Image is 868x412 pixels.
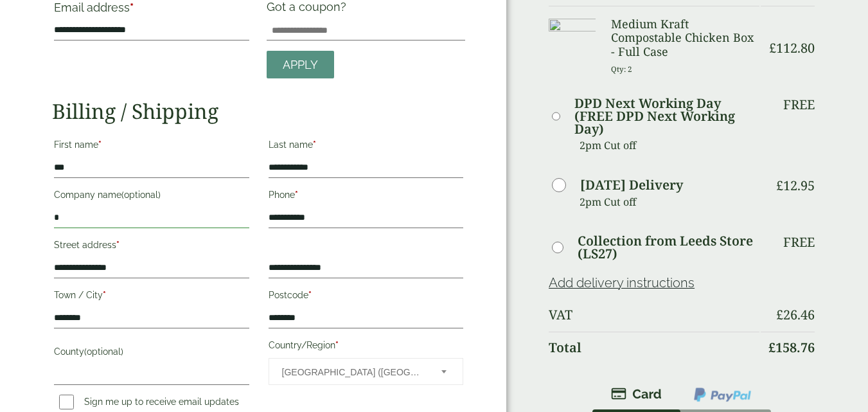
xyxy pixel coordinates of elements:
abbr: required [335,340,339,350]
input: Sign me up to receive email updates and news(optional) [59,395,74,409]
label: First name [54,136,249,157]
bdi: 12.95 [776,177,815,194]
span: £ [768,339,775,356]
span: (optional) [84,346,123,357]
abbr: required [103,290,106,300]
th: VAT [549,300,759,330]
span: Country/Region [269,358,464,385]
label: DPD Next Working Day (FREE DPD Next Working Day) [574,97,759,136]
bdi: 158.76 [768,339,815,356]
label: Street address [54,236,249,258]
span: (optional) [121,190,161,200]
a: Add delivery instructions [549,275,695,291]
label: Collection from Leeds Store (LS27) [578,235,759,260]
label: Postcode [269,286,464,308]
p: Free [783,97,815,112]
a: Apply [267,51,334,78]
p: 2pm Cut off [580,136,759,155]
p: 2pm Cut off [580,192,759,211]
bdi: 26.46 [776,306,815,323]
label: Last name [269,136,464,157]
label: Email address [54,2,249,20]
abbr: required [313,139,316,150]
label: [DATE] Delivery [580,179,683,192]
span: £ [769,39,776,57]
span: £ [776,306,783,323]
label: County [54,343,249,364]
span: Apply [283,58,318,72]
label: Country/Region [269,336,464,358]
bdi: 112.80 [769,39,815,57]
abbr: required [295,190,298,200]
span: United Kingdom (UK) [282,359,425,386]
abbr: required [130,1,134,14]
th: Total [549,332,759,363]
h2: Billing / Shipping [52,99,465,123]
img: stripe.png [611,386,662,402]
abbr: required [98,139,102,150]
small: Qty: 2 [611,64,632,74]
p: Free [783,235,815,250]
abbr: required [308,290,312,300]
img: ppcp-gateway.png [693,386,752,403]
label: Town / City [54,286,249,308]
span: £ [776,177,783,194]
label: Company name [54,186,249,208]
h3: Medium Kraft Compostable Chicken Box - Full Case [611,17,759,59]
label: Phone [269,186,464,208]
abbr: required [116,240,120,250]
